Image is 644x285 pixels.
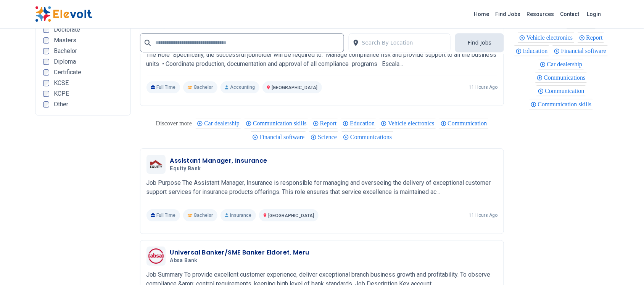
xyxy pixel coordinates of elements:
[545,88,587,94] span: Communication
[547,61,585,67] span: Car dealership
[204,120,242,126] span: Car dealership
[221,81,259,93] p: Accounting
[170,248,309,257] h3: Universal Banker/SME Banker Eldoret, Meru
[524,8,557,20] a: Resources
[43,101,49,107] input: Other
[272,85,317,90] span: [GEOGRAPHIC_DATA]
[43,48,49,54] input: Bachelor
[54,101,68,107] span: Other
[253,120,309,126] span: Communication skills
[170,156,267,165] h3: Assistant Manager, Insurance
[156,118,192,129] div: These are topics related to the article that might interest you
[43,37,49,43] input: Masters
[147,155,498,221] a: Equity BankAssistant Manager, InsuranceEquity BankJob Purpose The Assistant Manager, Insurance is...
[469,212,497,218] p: 11 hours ago
[147,209,180,221] p: Full Time
[448,120,489,126] span: Communication
[147,27,498,93] a: Co-operative Bank of Kenya LimitedAudit & Compliance OfficerCo-operative Bank of Kenya LimitedThe...
[538,101,594,107] span: Communication skills
[544,74,588,81] span: Communications
[537,85,586,96] div: Communication
[268,213,314,218] span: [GEOGRAPHIC_DATA]
[350,120,377,126] span: Education
[469,84,497,90] p: 11 hours ago
[557,8,583,20] a: Contact
[43,69,49,75] input: Certificate
[148,248,164,264] img: Absa Bank
[147,178,498,197] p: Job Purpose The Assistant Manager, Insurance is responsible for managing and overseeing the deliv...
[553,45,608,56] div: Financial software
[312,118,338,128] div: Report
[35,6,92,22] img: Elevolt
[561,48,609,54] span: Financial software
[54,91,69,97] span: KCPE
[147,50,498,69] p: The Role Specifically, the successful jobholder will be required to: Manage compliance risk and p...
[54,37,76,43] span: Masters
[586,34,605,41] span: Report
[194,84,213,90] span: Bachelor
[341,118,376,128] div: Education
[523,48,550,54] span: Education
[518,32,574,43] div: Vehicle electronics
[380,118,435,128] div: Vehicle electronics
[536,72,587,83] div: Communications
[578,32,604,43] div: Report
[318,134,339,140] span: Science
[43,91,49,97] input: KCPE
[170,257,198,264] span: Absa Bank
[194,212,213,218] span: Bachelor
[388,120,436,126] span: Vehicle electronics
[440,118,488,128] div: Communication
[320,120,339,126] span: Report
[251,131,306,142] div: Financial software
[147,81,180,93] p: Full Time
[196,118,241,128] div: Car dealership
[54,48,77,54] span: Bachelor
[342,131,393,142] div: Communications
[54,59,76,65] span: Diploma
[259,134,307,140] span: Financial software
[471,8,493,20] a: Home
[43,59,49,65] input: Diploma
[170,165,201,172] span: Equity Bank
[539,59,584,69] div: Car dealership
[54,80,69,86] span: KCSE
[583,6,606,22] a: Login
[54,69,81,75] span: Certificate
[493,8,524,20] a: Find Jobs
[148,159,164,170] img: Equity Bank
[245,118,308,128] div: Communication skills
[43,27,49,33] input: Doctorate
[515,45,549,56] div: Education
[43,80,49,86] input: KCSE
[526,34,575,41] span: Vehicle electronics
[350,134,394,140] span: Communications
[606,248,644,285] iframe: Chat Widget
[530,99,593,109] div: Communication skills
[455,33,504,52] button: Find Jobs
[221,209,256,221] p: Insurance
[309,131,338,142] div: Science
[54,27,80,33] span: Doctorate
